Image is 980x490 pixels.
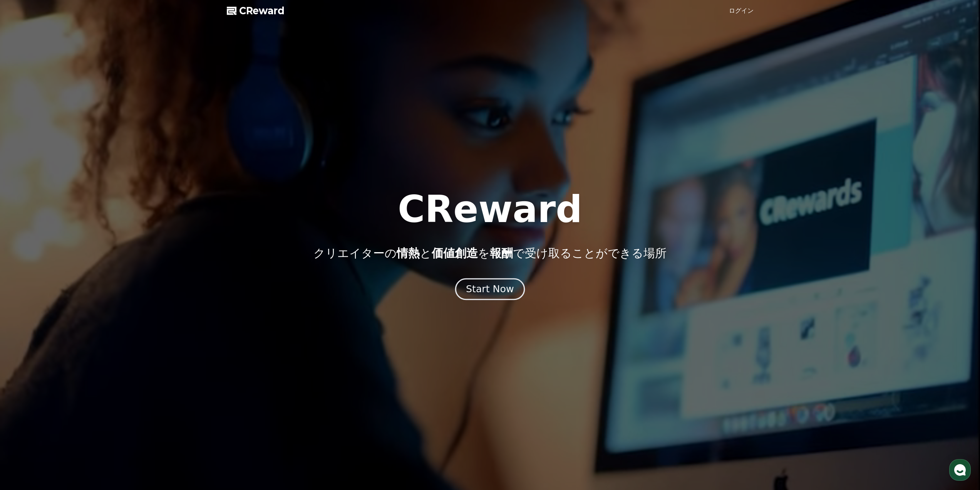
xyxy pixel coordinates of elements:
a: Settings [99,244,148,264]
span: Home [20,256,33,262]
button: Start Now [455,278,525,300]
p: クリエイターの と を で受け取ることができる場所 [313,246,667,260]
span: CReward [239,5,285,17]
h1: CReward [398,191,582,228]
a: Start Now [457,286,523,294]
a: Home [2,244,51,264]
a: CReward [227,5,285,17]
span: 情熱 [397,246,420,260]
a: ログイン [729,6,754,15]
div: Start Now [466,283,514,296]
span: 価値創造 [432,246,478,260]
span: 報酬 [490,246,513,260]
span: Settings [114,256,133,262]
a: Messages [51,244,99,264]
span: Messages [64,256,87,263]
